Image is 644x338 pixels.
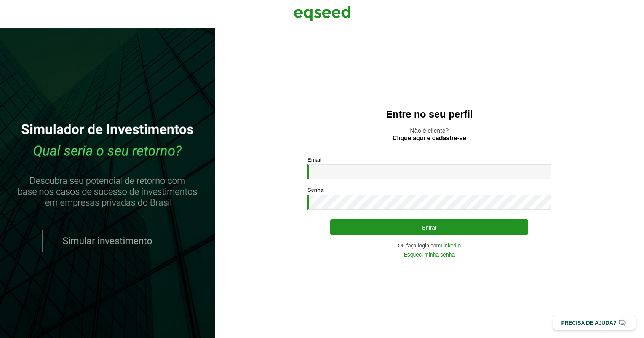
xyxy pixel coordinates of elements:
label: Senha [307,187,323,193]
a: Esqueci minha senha [404,252,455,257]
p: Não é cliente? [230,127,629,142]
button: Entrar [330,219,528,235]
label: Email [307,157,321,163]
a: LinkedIn [441,243,461,248]
div: Ou faça login com [307,243,551,248]
h2: Entre no seu perfil [230,109,629,120]
img: EqSeed Logo [294,4,351,23]
a: Clique aqui e cadastre-se [393,135,466,141]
